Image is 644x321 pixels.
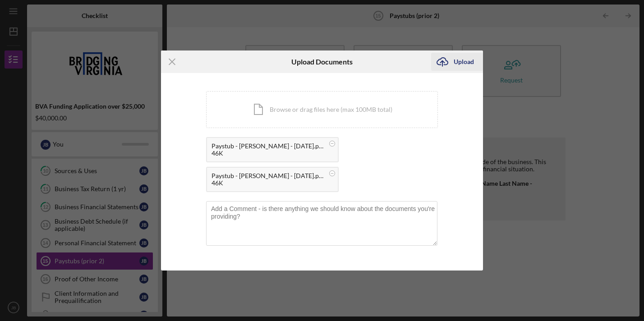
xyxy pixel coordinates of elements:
[212,179,324,187] div: 46K
[212,150,324,157] div: 46K
[431,53,483,71] button: Upload
[291,58,353,66] h6: Upload Documents
[454,53,474,71] div: Upload
[212,172,324,179] div: Paystub - [PERSON_NAME] - [DATE].pdf
[212,142,324,150] div: Paystub - [PERSON_NAME] - [DATE].pdf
